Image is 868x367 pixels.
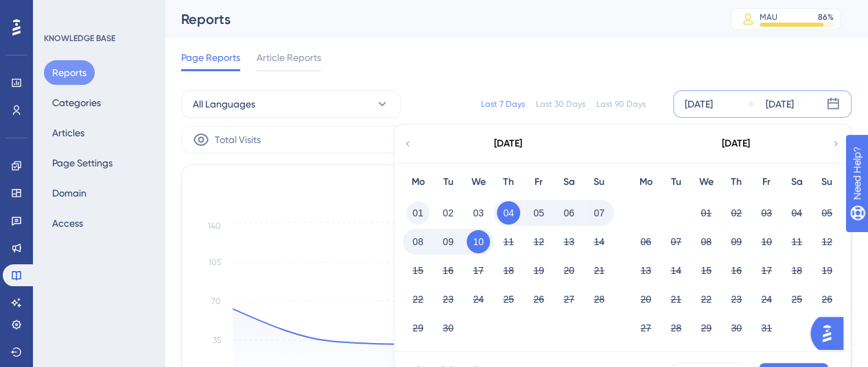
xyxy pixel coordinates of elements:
button: Page Settings [44,151,121,175]
button: 21 [587,259,611,282]
button: 27 [557,288,580,311]
button: 03 [755,201,778,225]
button: 09 [436,230,460,253]
button: 03 [467,201,490,225]
tspan: 105 [209,257,221,267]
button: 10 [467,230,490,253]
div: Sa [554,174,584,190]
div: Reports [181,10,696,29]
div: Fr [751,174,782,190]
button: 25 [497,288,520,311]
button: 12 [527,230,550,253]
div: Su [812,174,842,190]
button: Reports [44,60,95,85]
button: 11 [785,230,808,253]
div: Tu [661,174,691,190]
button: 07 [587,201,611,225]
div: MAU [760,12,777,23]
div: KNOWLEDGE BASE [44,33,115,44]
button: 18 [785,259,808,282]
button: 28 [664,316,688,340]
button: 27 [634,316,657,340]
div: Last 90 Days [596,99,646,110]
div: Su [584,174,614,190]
div: Last 30 Days [536,99,585,110]
button: 22 [694,288,718,311]
button: 01 [406,201,430,225]
button: Domain [44,181,95,205]
button: 08 [406,230,430,253]
div: [DATE] [722,136,750,152]
button: 15 [694,259,718,282]
div: Fr [524,174,554,190]
button: 15 [406,259,430,282]
button: 14 [664,259,688,282]
div: Mo [403,174,433,190]
div: Mo [631,174,661,190]
button: 18 [497,259,520,282]
button: 17 [755,259,778,282]
span: Article Reports [257,49,321,66]
button: 26 [527,288,550,311]
button: 14 [587,230,611,253]
button: 29 [406,316,430,340]
button: 22 [406,288,430,311]
button: 16 [436,259,460,282]
button: 05 [527,201,550,225]
button: 31 [755,316,778,340]
button: 19 [815,259,838,282]
button: 01 [694,201,718,225]
button: 16 [725,259,748,282]
button: 25 [785,288,808,311]
div: We [691,174,721,190]
button: Categories [44,90,109,115]
button: 28 [587,288,611,311]
tspan: 35 [213,336,221,345]
button: All Languages [181,90,401,118]
div: Th [721,174,751,190]
span: Need Help? [32,3,86,20]
button: 19 [527,259,550,282]
div: We [463,174,493,190]
button: 26 [815,288,838,311]
button: 08 [694,230,718,253]
button: 07 [664,230,688,253]
button: 12 [815,230,838,253]
button: Access [44,211,91,236]
span: All Languages [193,96,255,112]
button: 02 [436,201,460,225]
button: 05 [815,201,838,225]
button: 29 [694,316,718,340]
button: 24 [755,288,778,311]
button: 06 [634,230,657,253]
button: 09 [725,230,748,253]
button: 24 [467,288,490,311]
button: 02 [725,201,748,225]
div: Last 7 Days [481,99,525,110]
button: 04 [497,201,520,225]
button: 13 [634,259,657,282]
button: 06 [557,201,580,225]
button: 13 [557,230,580,253]
tspan: 140 [208,221,221,231]
tspan: 70 [211,296,221,306]
button: 23 [436,288,460,311]
button: 10 [755,230,778,253]
button: 21 [664,288,688,311]
div: Tu [433,174,463,190]
button: 17 [467,259,490,282]
button: 30 [725,316,748,340]
button: Articles [44,121,93,145]
iframe: UserGuiding AI Assistant Launcher [810,313,852,354]
div: 86 % [818,12,834,23]
button: 20 [557,259,580,282]
div: [DATE] [685,96,713,112]
div: [DATE] [766,96,794,112]
button: 20 [634,288,657,311]
button: 11 [497,230,520,253]
div: [DATE] [494,136,522,152]
span: Total Visits [215,131,261,148]
div: Sa [782,174,812,190]
button: 23 [725,288,748,311]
